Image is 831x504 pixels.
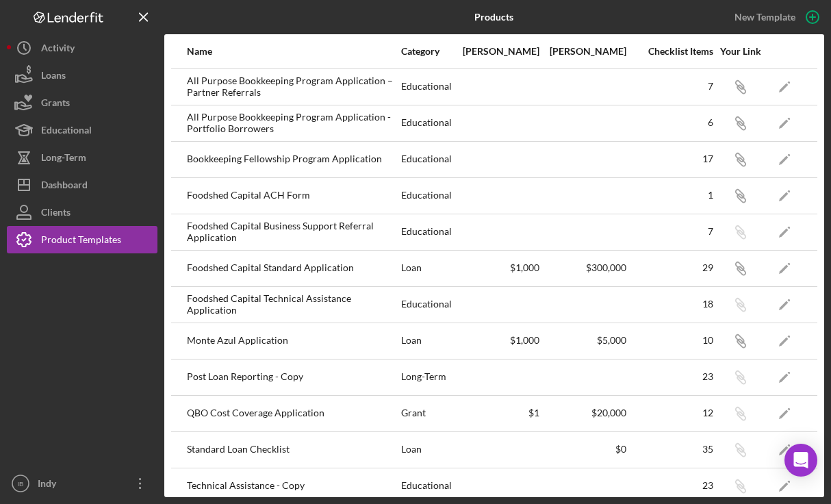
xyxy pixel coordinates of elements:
[7,89,157,116] button: Grants
[628,371,713,382] div: 23
[628,190,713,201] div: 1
[628,81,713,92] div: 7
[187,215,400,249] div: Foodshed Capital Business Support Referral Application
[784,444,817,477] div: Open Intercom Messenger
[541,407,626,418] div: $20,000
[41,62,66,92] div: Loans
[401,46,452,57] div: Category
[454,46,539,57] div: [PERSON_NAME]
[7,116,157,144] button: Educational
[628,46,713,57] div: Checklist Items
[628,335,713,346] div: 10
[187,251,400,286] div: Foodshed Capital Standard Application
[401,324,452,358] div: Loan
[454,335,539,346] div: $1,000
[7,199,157,226] button: Clients
[541,444,626,455] div: $0
[187,288,400,322] div: Foodshed Capital Technical Assistance Application
[628,226,713,237] div: 7
[41,34,75,65] div: Activity
[628,262,713,273] div: 29
[401,179,452,213] div: Educational
[7,171,157,199] button: Dashboard
[401,433,452,467] div: Loan
[7,62,157,89] button: Loans
[187,360,400,394] div: Post Loan Reporting - Copy
[187,142,400,177] div: Bookkeeping Fellowship Program Application
[401,142,452,177] div: Educational
[41,226,121,257] div: Product Templates
[187,324,400,358] div: Monte Azul Application
[41,199,71,229] div: Clients
[628,480,713,491] div: 23
[401,251,452,286] div: Loan
[628,407,713,418] div: 12
[541,262,626,273] div: $300,000
[401,106,452,140] div: Educational
[41,144,86,175] div: Long-Term
[401,396,452,431] div: Grant
[17,480,23,488] text: IB
[41,171,88,202] div: Dashboard
[187,433,400,467] div: Standard Loan Checklist
[7,34,157,62] button: Activity
[726,7,824,27] button: New Template
[187,396,400,431] div: QBO Cost Coverage Application
[401,288,452,322] div: Educational
[628,153,713,164] div: 17
[7,470,157,497] button: IBIndy [PERSON_NAME]
[454,262,539,273] div: $1,000
[401,215,452,249] div: Educational
[187,106,400,140] div: All Purpose Bookkeeping Program Application - Portfolio Borrowers
[41,116,92,147] div: Educational
[541,46,626,57] div: [PERSON_NAME]
[187,70,400,104] div: All Purpose Bookkeeping Program Application – Partner Referrals
[628,117,713,128] div: 6
[187,469,400,503] div: Technical Assistance - Copy
[734,7,795,27] div: New Template
[7,144,157,171] button: Long-Term
[628,444,713,455] div: 35
[401,360,452,394] div: Long-Term
[187,46,400,57] div: Name
[7,226,157,253] button: Product Templates
[474,12,513,23] b: Products
[715,46,766,57] div: Your Link
[41,89,70,120] div: Grants
[454,407,539,418] div: $1
[541,335,626,346] div: $5,000
[401,469,452,503] div: Educational
[187,179,400,213] div: Foodshed Capital ACH Form
[401,70,452,104] div: Educational
[628,299,713,310] div: 18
